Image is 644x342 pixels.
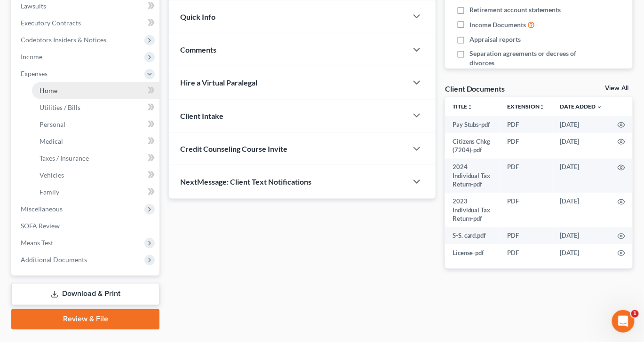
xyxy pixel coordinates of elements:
td: PDF [500,116,553,133]
td: [DATE] [553,133,610,159]
span: Family [40,188,59,196]
td: PDF [500,159,553,193]
span: Hire a Virtual Paralegal [180,78,257,87]
i: unfold_more [467,104,473,110]
td: [DATE] [553,244,610,261]
a: View All [605,85,629,92]
a: Executory Contracts [13,15,159,31]
div: Client Documents [445,84,505,93]
a: SOFA Review [13,218,159,234]
a: Family [32,184,159,201]
a: Titleunfold_more [453,103,473,110]
span: Utilities / Bills [40,103,80,111]
span: Home [40,86,57,94]
iframe: Intercom live chat [612,310,635,333]
td: PDF [500,193,553,227]
span: Expenses [21,70,48,78]
td: PDF [500,133,553,159]
span: NextMessage: Client Text Notifications [180,177,311,186]
span: Codebtors Insiders & Notices [21,36,106,44]
a: Vehicles [32,167,159,184]
td: [DATE] [553,227,610,244]
a: Personal [32,116,159,133]
span: Means Test [21,239,53,247]
span: Appraisal reports [469,35,521,44]
span: Comments [180,45,216,54]
span: Additional Documents [21,256,87,264]
td: Pay Stubs-pdf [445,116,500,133]
td: 2023 Individual Tax Return-pdf [445,193,500,227]
span: Separation agreements or decrees of divorces [469,49,578,68]
a: Medical [32,133,159,150]
span: Income [21,53,42,61]
td: License-pdf [445,244,500,261]
td: [DATE] [553,159,610,193]
span: Executory Contracts [21,19,81,27]
i: expand_more [597,104,603,110]
i: unfold_more [540,104,545,110]
span: Retirement account statements [469,5,561,15]
a: Date Added expand_more [560,103,603,110]
td: PDF [500,227,553,244]
span: SOFA Review [21,222,60,230]
a: Review & File [11,309,159,330]
a: Extensionunfold_more [507,103,545,110]
a: Download & Print [11,283,159,305]
td: S-S. card.pdf [445,227,500,244]
span: Credit Counseling Course Invite [180,144,287,153]
td: [DATE] [553,193,610,227]
td: [DATE] [553,116,610,133]
span: Vehicles [40,171,64,179]
td: Citizens Chkg (7204)-pdf [445,133,500,159]
td: 2024 Individual Tax Return-pdf [445,159,500,193]
span: Personal [40,120,65,128]
span: Miscellaneous [21,205,63,213]
span: Client Intake [180,111,223,120]
span: Taxes / Insurance [40,154,89,162]
span: Income Documents [469,20,526,30]
a: Utilities / Bills [32,99,159,116]
span: Lawsuits [21,2,46,10]
td: PDF [500,244,553,261]
a: Taxes / Insurance [32,150,159,167]
span: Quick Info [180,12,215,21]
span: Medical [40,137,63,145]
span: 1 [631,310,639,318]
a: Home [32,82,159,99]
